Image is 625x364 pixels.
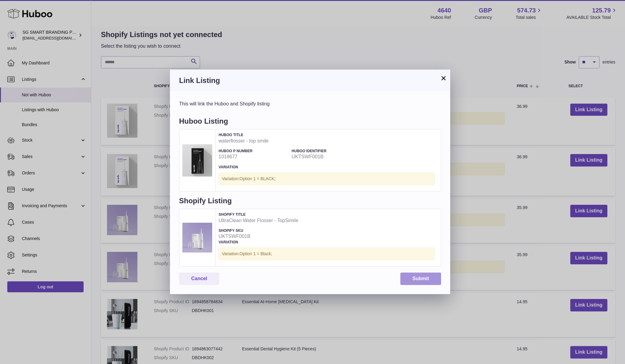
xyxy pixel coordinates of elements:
button: Submit [400,273,441,285]
h4: Huboo Title [219,132,435,137]
h3: Link Listing [179,76,441,85]
strong: 1018677 [219,153,288,160]
strong: UKTSWF001B [292,153,361,160]
h4: Shopify Title [219,212,435,217]
button: × [440,74,447,82]
h4: Shopify SKU [219,228,288,233]
h4: Variation [219,165,435,170]
strong: UKTSWF001B [219,233,288,240]
strong: UltraClean Water Flosser - TopSimile [219,217,435,224]
img: UltraClean Water Flosser - TopSimile [182,223,212,252]
h4: Shopify Listing [179,196,441,209]
div: Variation: [219,248,435,260]
h4: Variation [219,240,435,245]
img: waterflosser - top smile [182,144,212,177]
h4: Huboo Listing [179,116,441,129]
button: Cancel [179,273,219,285]
span: Option 1 = BLACK; [240,176,276,181]
span: Option 1 = Black; [240,251,272,256]
div: Variation: [219,173,435,185]
strong: waterflosser - top smile [219,138,435,144]
div: This will link the Huboo and Shopify listing [179,101,441,107]
h4: Huboo Identifier [292,149,361,153]
h4: Huboo P number [219,149,288,153]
